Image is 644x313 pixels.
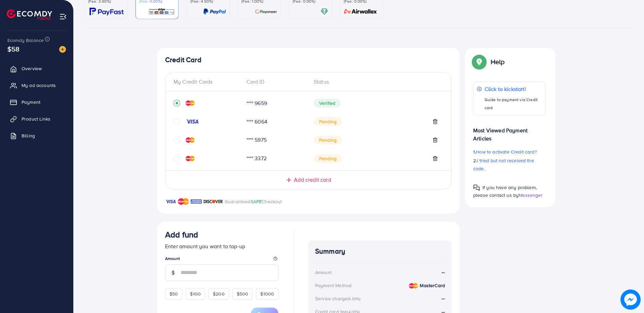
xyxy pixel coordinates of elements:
[409,283,418,288] img: credit
[22,132,35,139] span: Billing
[347,296,361,302] small: (6.00%)
[174,78,241,86] div: My Credit Cards
[314,136,342,144] span: Pending
[5,129,68,142] a: Billing
[473,56,485,68] img: Popup guide
[165,197,176,206] img: brand
[5,62,68,75] a: Overview
[420,282,445,289] strong: MasterCard
[255,8,277,15] img: card
[7,44,20,54] span: $58
[473,157,534,172] span: I tried but not received the code.
[186,100,195,106] img: credit
[174,100,180,106] svg: record circle
[473,121,546,142] p: Most Viewed Payment Articles
[620,289,641,310] img: image
[165,256,278,264] legend: Amount
[59,46,66,53] img: image
[491,58,505,66] p: Help
[485,85,542,93] p: Click to kickstart!
[89,8,124,15] img: card
[59,13,67,20] img: menu
[225,197,282,206] p: Guaranteed Checkout
[174,118,180,125] svg: circle
[315,247,445,256] h4: Summary
[315,295,363,302] div: Service charge
[191,197,202,206] img: brand
[165,242,278,250] p: Enter amount you want to top-up
[320,8,328,15] img: card
[7,9,52,20] img: logo
[308,78,443,86] div: Status
[169,290,178,297] span: $50
[442,268,445,276] strong: --
[7,37,44,44] span: Ecomdy Balance
[22,82,56,89] span: My ad accounts
[473,184,537,198] span: If you have any problem, please contact us by
[174,137,180,143] svg: circle
[314,154,342,163] span: Pending
[473,156,546,173] p: 2.
[5,79,68,92] a: My ad accounts
[5,95,68,109] a: Payment
[203,8,226,15] img: card
[22,116,50,122] span: Product Links
[251,198,262,205] span: SAFE
[314,117,342,126] span: Pending
[22,65,42,72] span: Overview
[260,290,274,297] span: $1000
[174,155,180,162] svg: circle
[315,282,351,289] div: Payment Method
[294,176,331,184] span: Add credit card
[190,290,201,297] span: $100
[213,290,225,297] span: $200
[186,119,199,124] img: credit
[476,148,536,155] span: How to activate Credit card?
[148,8,175,15] img: card
[442,295,445,302] strong: --
[5,112,68,126] a: Product Links
[473,184,480,191] img: Popup guide
[186,137,195,143] img: credit
[186,156,195,161] img: credit
[165,56,452,64] h4: Credit Card
[485,96,542,112] p: Guide to payment via Credit card
[241,78,309,86] div: Card ID
[165,230,198,239] h3: Add fund
[203,197,223,206] img: brand
[22,99,40,105] span: Payment
[519,192,542,198] span: Messenger
[342,8,379,15] img: card
[178,197,189,206] img: brand
[473,148,546,156] p: 1.
[237,290,249,297] span: $500
[314,99,341,107] span: Verified
[315,269,332,276] div: Amount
